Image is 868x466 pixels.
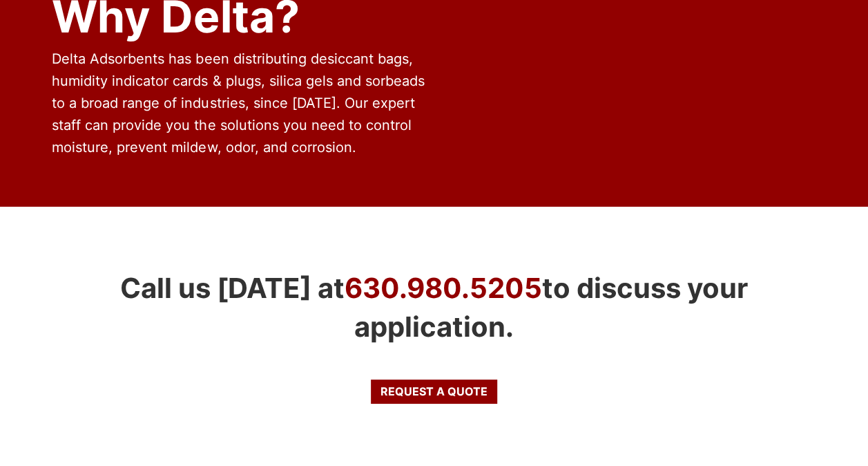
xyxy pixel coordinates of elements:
[371,380,496,403] a: Request a Quote
[380,386,488,397] span: Request a Quote
[354,271,748,344] span: to discuss your application.
[345,271,542,305] a: 630.980.5205
[52,50,424,156] span: Delta Adsorbents has been distributing desiccant bags, humidity indicator cards & plugs, silica g...
[120,271,345,305] span: Call us [DATE] at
